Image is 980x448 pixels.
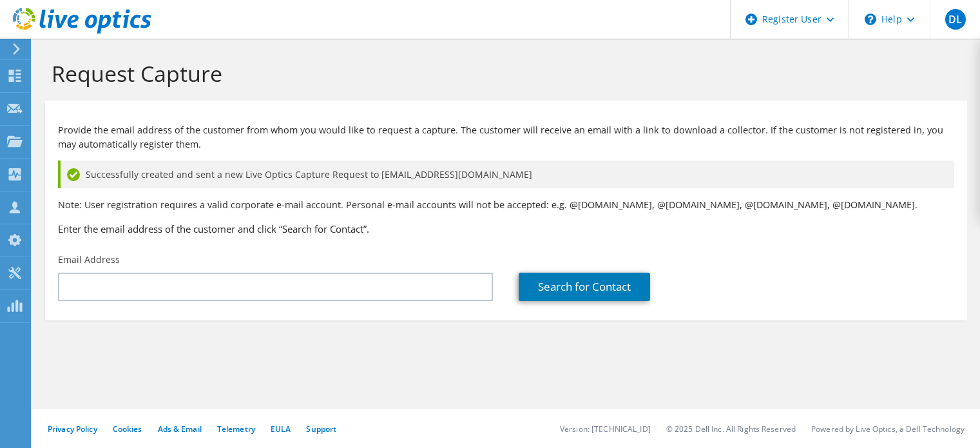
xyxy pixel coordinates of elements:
[58,222,954,236] h3: Enter the email address of the customer and click “Search for Contact”.
[811,424,965,434] li: Powered by Live Optics, a Dell Technology
[58,253,120,266] label: Email Address
[945,9,966,30] span: DL
[158,424,202,434] a: Ads & Email
[217,424,255,434] a: Telemetry
[113,424,142,434] a: Cookies
[865,14,876,25] svg: \n
[271,424,291,434] a: EULA
[48,424,97,434] a: Privacy Policy
[58,198,954,212] p: Note: User registration requires a valid corporate e-mail account. Personal e-mail accounts will ...
[666,424,796,434] li: © 2025 Dell Inc. All Rights Reserved
[86,168,532,182] span: Successfully created and sent a new Live Optics Capture Request to [EMAIL_ADDRESS][DOMAIN_NAME]
[519,273,650,301] a: Search for Contact
[306,424,336,434] a: Support
[52,60,954,87] h1: Request Capture
[560,424,651,434] li: Version: [TECHNICAL_ID]
[58,123,954,151] p: Provide the email address of the customer from whom you would like to request a capture. The cust...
